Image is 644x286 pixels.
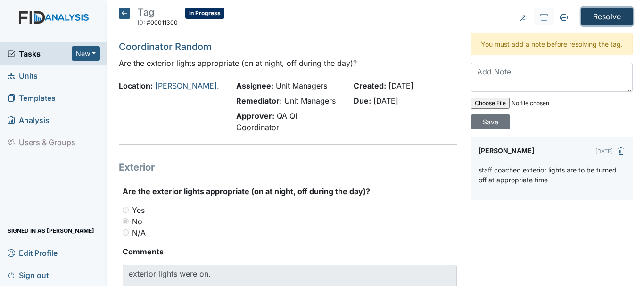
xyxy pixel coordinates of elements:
[119,41,212,52] a: Coordinator Random
[8,113,50,127] span: Analysis
[132,216,142,227] label: No
[276,81,327,90] span: Unit Managers
[8,90,56,105] span: Templates
[236,96,282,106] strong: Remediator:
[471,33,633,55] div: You must add a note before resolving the tag.
[132,204,145,216] label: Yes
[236,81,273,90] strong: Assignee:
[8,68,38,83] span: Units
[471,114,510,129] input: Save
[123,218,129,224] input: No
[479,144,534,157] label: [PERSON_NAME]
[147,19,178,26] span: #00011300
[373,96,398,106] span: [DATE]
[138,7,154,18] span: Tag
[185,8,224,19] span: In Progress
[236,111,274,121] strong: Approver:
[123,246,457,257] strong: Comments
[119,160,457,174] h1: Exterior
[8,223,94,238] span: Signed in as [PERSON_NAME]
[138,19,145,26] span: ID:
[119,57,457,69] p: Are the exterior lights appropriate (on at night, off during the day)?
[8,245,58,260] span: Edit Profile
[123,207,129,213] input: Yes
[354,96,371,106] strong: Due:
[388,81,413,90] span: [DATE]
[581,8,633,25] input: Resolve
[119,81,153,90] strong: Location:
[479,165,625,185] p: staff coached exterior lights are to be turned off at appropriate time
[123,229,129,236] input: N/A
[132,227,146,238] label: N/A
[284,96,336,106] span: Unit Managers
[72,46,100,61] button: New
[354,81,386,90] strong: Created:
[155,81,219,90] a: [PERSON_NAME].
[595,148,613,155] small: [DATE]
[8,268,49,282] span: Sign out
[8,48,72,59] a: Tasks
[123,186,370,197] label: Are the exterior lights appropriate (on at night, off during the day)?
